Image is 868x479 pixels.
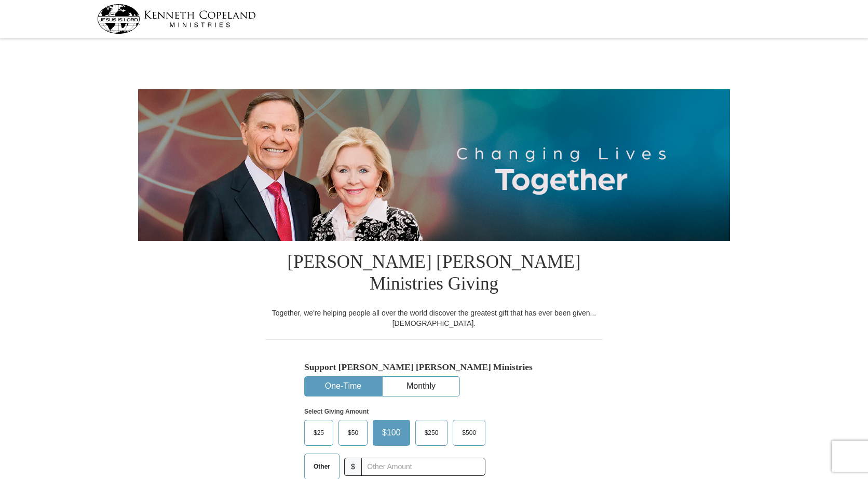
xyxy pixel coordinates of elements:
span: $25 [308,425,329,441]
h5: Support [PERSON_NAME] [PERSON_NAME] Ministries [304,362,564,373]
h1: [PERSON_NAME] [PERSON_NAME] Ministries Giving [265,241,603,308]
span: $50 [343,425,363,441]
span: $250 [419,425,444,441]
button: One-Time [305,377,382,396]
input: Other Amount [361,458,485,476]
span: $ [344,458,362,476]
button: Monthly [383,377,459,396]
strong: Select Giving Amount [304,408,369,415]
div: Together, we're helping people all over the world discover the greatest gift that has ever been g... [265,308,603,329]
span: Other [308,459,335,474]
img: kcm-header-logo.svg [97,4,256,34]
span: $100 [377,425,406,441]
span: $500 [457,425,481,441]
